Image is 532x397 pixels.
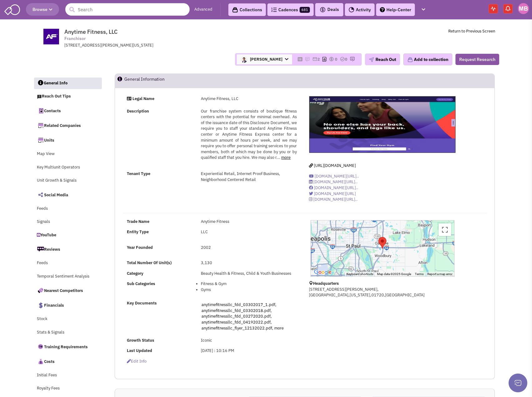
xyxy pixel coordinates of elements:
[34,162,102,173] a: Key Multiunit Operators
[300,7,310,13] span: 681
[197,271,301,277] div: Beauty Health & Fitness, Child & Youth Businesses
[127,359,147,364] span: Edit info
[34,243,102,256] a: Reviews
[34,229,102,241] a: YouTube
[232,7,238,13] img: icon-collection-lavender-black.svg
[132,96,154,101] strong: Legal Name
[34,383,102,394] a: Royalty Fees
[312,268,333,276] img: Google
[34,257,102,269] a: Feeds
[427,272,452,276] a: Report a map error
[335,57,337,62] span: 0
[350,57,355,62] img: research-icon.png
[518,3,529,14] img: Michael Betancourt
[378,237,386,249] div: Anytime Fitness, LLC
[34,133,102,147] a: Units
[201,325,273,331] a: anytimefitnessllc_flyer_12132022.pdf,
[34,327,102,339] a: Stats & Signals
[34,78,102,89] a: General Info
[32,7,52,12] span: Browse
[64,43,227,48] div: [STREET_ADDRESS][PERSON_NAME][US_STATE]
[309,287,456,298] p: [STREET_ADDRESS][PERSON_NAME], [GEOGRAPHIC_DATA],[US_STATE],01720,[GEOGRAPHIC_DATA]
[34,284,102,297] a: Nearest Competitors
[448,28,495,34] a: Return to Previous Screen
[201,281,296,287] li: Fitness & Gym
[320,7,339,12] span: Deals
[309,185,358,190] a: [DOMAIN_NAME][URL]..
[127,171,150,176] strong: Tenant Type
[274,325,284,331] a: more
[313,179,358,184] span: [DOMAIN_NAME][URL]..
[34,313,102,325] a: Stock
[439,224,451,236] button: Toggle fullscreen view
[127,229,149,234] b: Entity Type
[241,56,247,63] img: u5d3dRBWs0qmMDKungyBMw.png
[197,338,301,344] div: Iconic
[34,271,102,283] a: Temporal Sentiment Analysis
[65,3,190,16] input: Search
[309,197,358,202] a: [DOMAIN_NAME][URL]..
[201,308,272,313] a: anytimefitnessllc_fdd_03302018.pdf,
[127,300,157,306] b: Key Documents
[314,185,358,190] span: [DOMAIN_NAME][URL]..
[34,216,102,228] a: Signals
[380,7,385,12] img: help.png
[318,6,341,14] button: Deals
[313,281,339,286] b: Headquarters
[281,155,291,160] a: more
[127,281,155,286] b: Sub Categories
[312,57,317,62] img: icon-email-active-16.png
[201,108,296,160] span: Our franchise system consists of boutique fitness centers with the potential for minimal overhead...
[345,3,375,16] a: Activity
[197,171,301,183] div: Experiential Retail, Internet Proof Business, Neighborhood Centered Retail
[267,3,314,16] a: Cadences681
[64,35,86,42] span: Franchisor
[34,355,102,368] a: Costs
[309,96,455,153] img: Anytime Fitness, LLC
[64,28,117,35] span: Anytime Fitness, LLC
[34,340,102,353] a: Training Requirements
[201,287,296,293] li: Gyms
[317,57,320,62] span: 2
[403,53,452,65] button: Add to collection
[312,268,333,276] a: Open this area in Google Maps (opens a new window)
[127,245,153,250] b: Year Founded
[197,219,301,225] div: Anytime Fitness
[197,245,301,251] div: 2002
[346,272,373,276] button: Keyboard shortcuts
[34,104,102,117] a: Contacts
[313,197,358,202] span: [DOMAIN_NAME][URL]..
[124,74,165,88] h2: General Information
[228,3,266,16] a: Collections
[201,314,272,319] a: anytimefitnessllc_fdd_03272020.pdf,
[197,260,301,266] div: 3,130
[34,91,102,103] a: Reach Out Tips
[407,57,413,63] img: icon-collection-lavender.png
[34,148,102,160] a: Map View
[34,369,102,381] a: Initial Fees
[305,57,310,62] img: icon-note.png
[365,53,400,65] button: Reach Out
[271,8,277,12] img: Cadences_logo.png
[314,191,356,196] span: [DOMAIN_NAME][URL]
[34,203,102,215] a: Feeds
[237,54,292,64] span: [PERSON_NAME]
[340,57,345,62] img: TaskCount.png
[127,108,149,114] strong: Description
[349,7,354,13] img: Activity.png
[369,57,374,62] img: plane.png
[127,260,172,265] b: Total Number Of Unit(s)
[34,175,102,187] a: Unit Growth & Signals
[320,6,326,13] img: icon-deals.svg
[127,219,149,224] b: Trade Name
[197,348,301,354] div: [DATE] : 10:16 PM
[34,119,102,132] a: Related Companies
[309,191,356,196] a: [DOMAIN_NAME][URL]
[314,163,356,168] span: [URL][DOMAIN_NAME]
[127,348,152,353] b: Last Updated
[455,54,499,65] button: Request Research
[34,299,102,312] a: Financials
[309,179,358,184] a: [DOMAIN_NAME][URL]..
[127,338,154,343] b: Growth Status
